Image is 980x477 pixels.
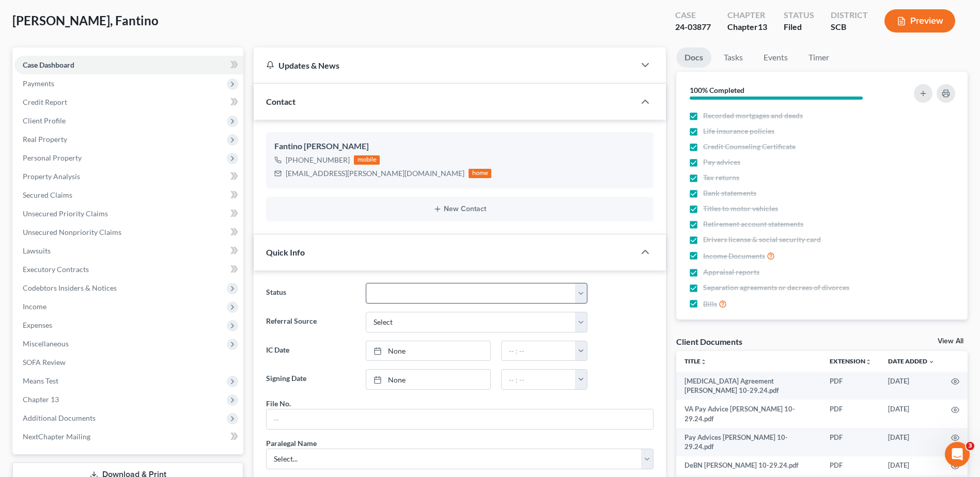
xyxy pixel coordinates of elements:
a: View All [938,338,963,345]
a: Lawsuits [14,242,243,260]
span: Secured Claims [23,190,72,199]
div: Status [784,9,814,21]
div: SCB [831,21,868,33]
a: Extensionunfold_more [830,357,872,365]
span: Expenses [23,321,52,329]
label: IC Date [261,341,360,361]
input: -- [267,409,653,429]
span: Case Dashboard [23,60,74,69]
span: Appraisal reports [703,267,759,277]
div: [EMAIL_ADDRESS][PERSON_NAME][DOMAIN_NAME] [286,168,464,179]
a: Timer [800,47,837,68]
span: Separation agreements or decrees of divorces [703,282,849,293]
i: unfold_more [701,359,707,365]
span: 3 [966,442,974,450]
span: Miscellaneous [23,339,69,348]
span: Credit Counseling Certificate [703,141,796,152]
td: [DATE] [880,428,943,456]
input: -- : -- [502,341,575,361]
span: Contact [266,97,295,106]
span: Unsecured Priority Claims [23,209,108,218]
label: Status [261,283,360,304]
a: Unsecured Priority Claims [14,204,243,223]
a: Case Dashboard [14,56,243,74]
strong: 100% Completed [690,86,744,94]
span: Real Property [23,135,67,144]
td: [DATE] [880,372,943,400]
td: PDF [821,400,880,428]
div: Updates & News [266,60,623,71]
div: Filed [784,21,814,33]
button: Preview [884,9,955,33]
span: Recorded mortgages and deeds [703,110,803,121]
span: SOFA Review [23,358,66,367]
span: Bank statements [703,188,756,198]
div: Paralegal Name [266,438,317,449]
div: [PHONE_NUMBER] [286,155,350,165]
iframe: Intercom live chat [945,442,970,467]
td: DeBN [PERSON_NAME] 10-29.24.pdf [676,456,821,475]
td: Pay Advices [PERSON_NAME] 10-29.24.pdf [676,428,821,456]
div: 24-03877 [675,21,711,33]
span: Titles to motor vehicles [703,203,778,214]
span: Means Test [23,376,58,385]
span: Tax returns [703,172,739,183]
span: Client Profile [23,116,66,125]
span: NextChapter Mailing [23,432,90,441]
div: File No. [266,398,291,409]
div: District [831,9,868,21]
span: Executory Contracts [23,265,89,274]
div: Client Documents [676,336,742,347]
td: VA Pay Advice [PERSON_NAME] 10-29.24.pdf [676,400,821,428]
a: NextChapter Mailing [14,427,243,446]
div: Case [675,9,711,21]
span: Personal Property [23,153,82,162]
a: Unsecured Nonpriority Claims [14,223,243,242]
div: Chapter [727,9,767,21]
i: expand_more [928,359,935,365]
td: [DATE] [880,456,943,475]
td: PDF [821,456,880,475]
a: Docs [676,47,711,68]
td: PDF [821,372,880,400]
div: home [469,169,491,178]
span: [PERSON_NAME], Fantino [12,13,159,28]
a: Date Added expand_more [888,357,935,365]
td: PDF [821,428,880,456]
span: Retirement account statements [703,219,803,229]
span: Pay advices [703,157,740,167]
span: Property Analysis [23,172,80,181]
div: Fantino [PERSON_NAME] [274,140,645,153]
input: -- : -- [502,370,575,389]
a: Property Analysis [14,167,243,186]
span: Chapter 13 [23,395,59,404]
td: [DATE] [880,400,943,428]
td: [MEDICAL_DATA] Agreement [PERSON_NAME] 10-29.24.pdf [676,372,821,400]
span: Bills [703,299,717,309]
span: 13 [758,22,767,31]
a: Executory Contracts [14,260,243,279]
a: Secured Claims [14,186,243,204]
span: Credit Report [23,98,67,106]
label: Signing Date [261,369,360,390]
a: Events [755,47,796,68]
span: Quick Info [266,247,305,257]
i: unfold_more [865,359,872,365]
span: Drivers license & social security card [703,234,821,245]
span: Income Documents [703,251,765,261]
div: mobile [354,155,380,165]
div: Chapter [727,21,767,33]
span: Lawsuits [23,246,51,255]
a: SOFA Review [14,353,243,372]
a: Titleunfold_more [685,357,707,365]
a: None [366,341,490,361]
a: None [366,370,490,389]
span: Income [23,302,46,311]
a: Tasks [715,47,751,68]
button: New Contact [274,205,645,213]
span: Payments [23,79,54,88]
span: Codebtors Insiders & Notices [23,283,117,292]
span: Unsecured Nonpriority Claims [23,228,121,236]
a: Credit Report [14,93,243,112]
span: Life insurance policies [703,126,774,136]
